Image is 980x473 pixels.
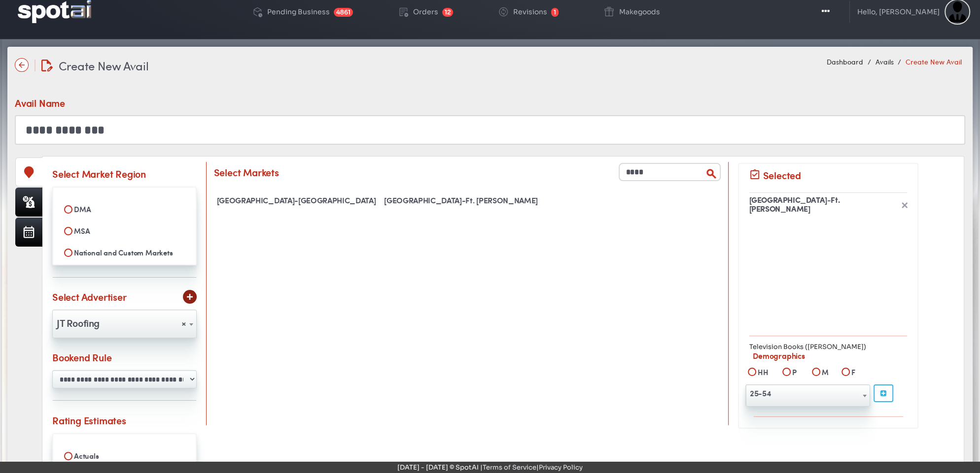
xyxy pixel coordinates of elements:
img: search.png [705,168,717,180]
div: Rating Estimates [52,413,126,427]
div: Select Markets [214,165,279,179]
label: HH [755,367,769,379]
label: P [790,367,797,379]
span: 12 [442,8,453,17]
img: deployed-code-history.png [251,6,263,18]
span: JT Roofing [52,310,197,338]
div: Orders [413,8,438,15]
div: Makegoods [619,8,660,15]
div: Avail Name [15,95,66,110]
span: Create New Avail [59,57,149,74]
a: Privacy Policy [539,463,583,472]
div: Revisions [513,8,547,15]
div: Selected [763,168,801,182]
label: National and Custom Markets [59,244,190,261]
label: Actuals [59,447,190,464]
span: 1 [551,8,559,17]
img: line-12.svg [35,60,35,71]
a: Avails [875,57,893,66]
div: Pending Business [267,8,330,15]
label: MSA [59,222,190,239]
label: Demographics [749,350,908,363]
div: [GEOGRAPHIC_DATA]-Ft. [PERSON_NAME] [381,193,549,207]
div: Hello, [PERSON_NAME] [857,8,940,15]
img: line-8.svg [749,336,908,336]
div: Bookend Rule [52,350,112,364]
img: line-8.svg [52,400,197,401]
img: add-1.svg [187,294,193,300]
img: line-8.svg [214,187,721,188]
img: line-1.svg [849,1,850,23]
div: Select Market Region [52,166,146,181]
span: 25-54 [745,384,870,407]
li: Create New Avail [895,57,961,66]
span: JT Roofing [53,315,196,331]
div: [GEOGRAPHIC_DATA]-[GEOGRAPHIC_DATA] [214,193,382,207]
img: change-circle.png [497,6,509,18]
a: Terms of Service [483,463,536,472]
img: line-8.svg [749,192,908,193]
span: 4861 [334,8,353,17]
img: assignment-turned-in.png [749,169,761,181]
img: name-arrow-back-state-default-icon-true-icon-only-true-type.svg [15,58,29,72]
div: [GEOGRAPHIC_DATA]-Ft. [PERSON_NAME] [749,196,898,214]
span: 25-54 [746,385,870,401]
label: F [849,367,855,379]
label: M [819,367,829,379]
img: frame-70-3.svg [902,202,908,208]
div: Select Advertiser [52,289,127,304]
img: line-8.svg [753,416,904,417]
a: Dashboard [827,57,863,66]
strong: Television Books ([PERSON_NAME]) [749,343,866,351]
label: DMA [59,201,190,218]
img: order-play.png [397,6,409,18]
img: edit-document.svg [41,60,53,71]
span: Remove all items [181,315,186,331]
